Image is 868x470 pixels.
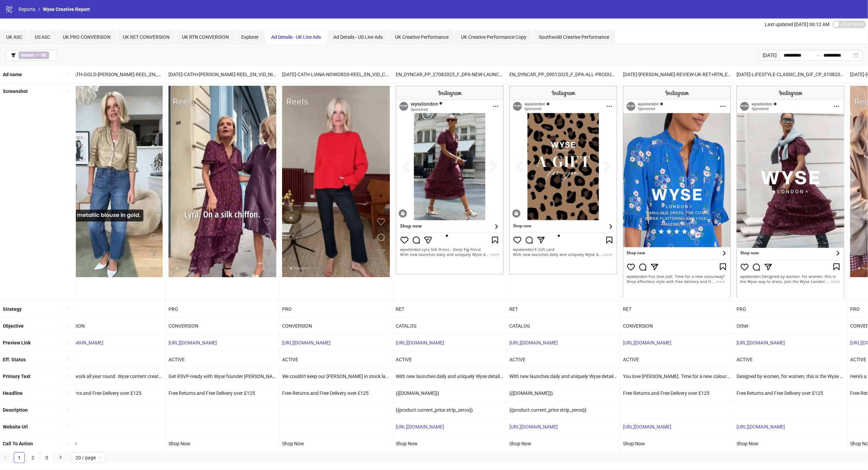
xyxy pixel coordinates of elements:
[282,86,390,277] img: Screenshot 120231163087960055
[3,407,28,413] b: Description
[393,351,506,368] div: ACTIVE
[623,340,671,345] a: [URL][DOMAIN_NAME]
[65,441,70,446] span: sort-ascending
[169,340,217,345] a: [URL][DOMAIN_NAME]
[52,385,165,401] div: Free Returns and Free Delivery over £125
[5,50,57,61] button: Market == UK
[65,374,70,378] span: sort-ascending
[52,66,165,83] div: [DATE]-CATH-GOLD-[PERSON_NAME]-REEL_EN_VID_CP_28072025_F_CC_SC13_None_NEWSEASON
[734,66,847,83] div: [DATE]-LIFESTYLE-CLASSIC_EN_GIF_CP_01082025_F_CC_SC24_None_TOF
[734,385,847,401] div: Free Returns and Free Delivery over £125
[623,424,671,430] a: [URL][DOMAIN_NAME]
[509,86,617,274] img: Screenshot 120214642267920055
[620,385,733,401] div: Free Returns and Free Delivery over £125
[507,402,620,418] div: {{product.current_price strip_zeros}}
[65,340,70,345] span: sort-ascending
[507,368,620,385] div: With new launches daily and uniquely Wyse details, shop now with free delivery over £125
[65,408,70,412] span: sort-ascending
[3,455,8,459] span: left
[14,452,25,463] li: 1
[620,318,733,334] div: CONVERSION
[169,86,276,277] img: Screenshot 120229918285570055
[65,89,70,94] span: sort-ascending
[28,453,38,463] a: 2
[52,368,165,385] div: Metallics work all year round. Wyse content creator [PERSON_NAME] talks us through an iconic Wyse...
[461,34,526,40] span: UK Creative Performance Copy
[815,52,821,58] span: to
[279,301,393,317] div: PRO
[3,357,26,362] b: Eff. Status
[166,385,279,401] div: Free Returns and Free Delivery over £125
[734,368,847,385] div: Designed by women, for women, this is the Wyse way to dress. Join the Wyse [GEOGRAPHIC_DATA] comm...
[3,89,28,94] b: Screenshot
[393,368,506,385] div: With new launches daily and uniquely Wyse details, shop now with free delivery over £125 and 10% ...
[241,34,259,40] span: Explorer
[279,318,393,334] div: CONVERSION
[620,435,733,452] div: Shop Now
[507,318,620,334] div: CATALOG
[815,52,821,58] span: swap-right
[396,340,444,345] a: [URL][DOMAIN_NAME]
[55,340,103,345] a: [URL][DOMAIN_NAME]
[396,424,444,430] a: [URL][DOMAIN_NAME]
[65,391,70,396] span: sort-ascending
[3,306,22,312] b: Strategy
[620,351,733,368] div: ACTIVE
[279,435,393,452] div: Shop Now
[17,5,37,13] a: Reports
[3,72,22,77] b: Ad name
[271,34,321,40] span: Ad Details - UK Live Ads
[509,340,558,345] a: [URL][DOMAIN_NAME]
[393,318,506,334] div: CATALOG
[52,435,165,452] div: Shop Now
[393,402,506,418] div: {{product.current_price strip_zeros}}
[11,53,16,58] span: filter
[333,34,383,40] span: Ad Details - US Live Ads
[166,301,279,317] div: PRO
[3,424,28,430] b: Website Url
[507,66,620,83] div: EN_DYNCAR_PP_09012025_F_DPA-ALL-PRODUCTS_UK_RET_CC_SC3_None_CATALOGUE
[21,53,34,58] b: Market
[279,385,393,401] div: Free Returns and Free Delivery over £125
[65,306,70,311] span: sort-ascending
[734,435,847,452] div: Shop Now
[166,351,279,368] div: ACTIVE
[123,34,170,40] span: UK RET CONVERSION
[393,66,506,83] div: EN_DYNCAR_PP_27082025_F_DPA-NEW-LAUNCHES-DAILY-ALL-PRODUCTS_UK_RET_CC_SC3_None_CATALOGUE
[55,452,66,463] button: right
[393,385,506,401] div: {{[DOMAIN_NAME]}}
[396,86,504,274] img: Screenshot 120231202385030055
[393,301,506,317] div: RET
[758,50,779,61] div: [DATE]
[63,34,111,40] span: UK PRO CONVERSION
[539,34,609,40] span: Southwold Creative Performance
[65,72,70,77] span: sort-ascending
[734,351,847,368] div: ACTIVE
[734,301,847,317] div: PRO
[52,318,165,334] div: CONVERSION
[279,351,393,368] div: ACTIVE
[166,368,279,385] div: Get RSVP-ready with Wyse founder [PERSON_NAME] and ambassador [PERSON_NAME] as they showcase thei...
[737,340,785,345] a: [URL][DOMAIN_NAME]
[507,435,620,452] div: Shop Now
[393,435,506,452] div: Shop Now
[65,323,70,328] span: sort-ascending
[42,453,52,463] a: 3
[734,318,847,334] div: Other
[620,66,733,83] div: [DATE]-[PERSON_NAME]-REVIEW-UK-RET+RTN_EN_IMG_CP_28072025_F_CC_SC9_None_NEWSEASON
[279,368,393,385] div: We couldn't keep our [PERSON_NAME] in stock last year, so for AW25 we've doubled down on new shad...
[279,66,393,83] div: [DATE]-CATH-LIANA-NOWORDS-REEL_EN_VID_CP_20082025_F_CC_SC23_USP4_LOFI
[737,86,844,297] img: Screenshot 120229434618520055
[19,51,49,59] span: ==
[3,390,23,396] b: Headline
[620,368,733,385] div: You love [PERSON_NAME]. Time for a new colourway? Shop effortless style with free delivery and fr...
[6,34,22,40] span: UK ASC
[52,301,165,317] div: PRO
[65,357,70,362] span: sort-ascending
[509,424,558,430] a: [URL][DOMAIN_NAME]
[3,441,33,446] b: Call To Action
[65,424,70,429] span: sort-ascending
[182,34,229,40] span: UK RTN CONVERSION
[55,86,163,277] img: Screenshot 120229001869820055
[71,452,106,463] div: Page Size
